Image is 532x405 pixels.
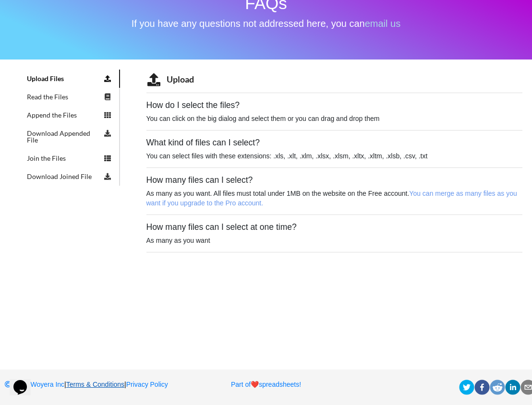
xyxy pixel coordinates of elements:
[19,88,120,106] a: Read the Files
[505,380,520,395] div: linkedin
[146,236,523,245] p: As many as you want
[4,380,172,389] p: | |
[19,167,120,186] a: Download Joined File
[146,190,517,207] span: As many as you want. All files must total under 1MB on the website on the Free account.
[10,367,40,395] iframe: chat widget
[146,138,523,148] h5: What kind of files can I select?
[19,106,120,124] a: Append the Files
[146,100,523,110] h5: How do I select the files?
[146,175,523,185] h5: How many files can I select?
[19,149,120,167] a: Join the Files
[146,222,523,232] h5: How many files can I select at one time?
[251,381,259,388] span: heart
[4,381,64,388] a: 2025Woyera Inc
[19,124,120,149] a: Download Appended File
[490,380,505,395] div: reddit
[146,151,523,161] p: You can select files with these extensions: .xls, .xlt, .xlm, .xlsx, .xlsm, .xltx, .xltm, .xlsb, ...
[161,73,194,86] div: Upload
[231,381,301,388] a: Part ofheartspreadsheets!
[459,380,474,395] div: twitter
[19,70,120,88] a: Upload Files
[146,114,523,123] p: You can click on the big dialog and select them or you can drag and drop them
[126,381,168,388] a: Privacy Policy
[474,380,490,395] div: facebook
[365,18,400,29] a: email us
[66,381,124,388] a: Terms & Conditions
